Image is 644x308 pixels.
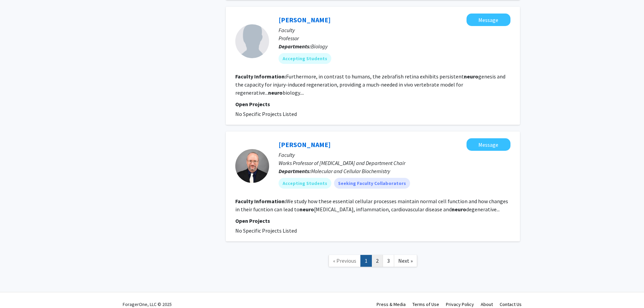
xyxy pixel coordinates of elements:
[235,198,508,213] fg-read-more: We study how these essential cellular processes maintain normal cell function and how changes in ...
[311,168,390,174] span: Molecular and Cellular Biochemistry
[279,34,510,42] p: Professor
[235,227,297,234] span: No Specific Projects Listed
[279,53,331,64] mat-chip: Accepting Students
[311,43,328,50] span: Biology
[268,89,283,96] b: neuro
[235,73,505,96] fg-read-more: Furthermore, in contrast to humans, the zebrafish retina exhibits persistent genesis and the capa...
[467,14,510,26] button: Message Ann Morris
[279,159,510,167] p: Works Professor of [MEDICAL_DATA] and Department Chair
[464,73,478,80] b: neuro
[360,255,372,267] a: 1
[377,301,406,307] a: Press & Media
[333,257,356,264] span: « Previous
[279,168,311,174] b: Departments:
[5,278,29,303] iframe: Chat
[300,206,314,213] b: neuro
[235,217,510,225] p: Open Projects
[372,255,383,267] a: 2
[235,111,297,117] span: No Specific Projects Listed
[279,26,510,34] p: Faculty
[383,255,394,267] a: 3
[235,73,286,80] b: Faculty Information:
[235,100,510,108] p: Open Projects
[412,301,439,307] a: Terms of Use
[279,16,331,24] a: [PERSON_NAME]
[279,43,311,50] b: Departments:
[226,248,520,276] nav: Page navigation
[394,255,417,267] a: Next
[235,198,286,205] b: Faculty Information:
[279,151,510,159] p: Faculty
[467,138,510,151] button: Message Noah Weisleder
[452,206,466,213] b: neuro
[334,178,410,189] mat-chip: Seeking Faculty Collaborators
[329,255,361,267] a: Previous Page
[279,178,331,189] mat-chip: Accepting Students
[279,140,331,149] a: [PERSON_NAME]
[446,301,474,307] a: Privacy Policy
[500,301,522,307] a: Contact Us
[481,301,493,307] a: About
[398,257,413,264] span: Next »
